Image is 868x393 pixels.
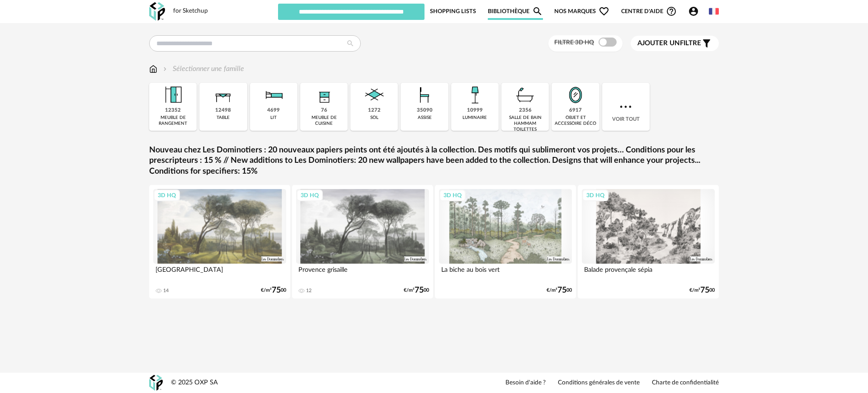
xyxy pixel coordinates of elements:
div: meuble de rangement [152,115,194,127]
div: Provence grisaille [296,264,429,282]
div: 12 [306,288,311,294]
a: 3D HQ Balade provençale sépia €/m²7500 [578,185,719,298]
div: Voir tout [602,83,650,131]
div: sol [370,115,378,121]
img: Sol.png [362,83,387,107]
div: 10999 [467,107,483,114]
div: Sélectionner une famille [161,64,244,74]
div: salle de bain hammam toilettes [504,115,546,133]
img: svg+xml;base64,PHN2ZyB3aWR0aD0iMTYiIGhlaWdodD0iMTciIHZpZXdCb3g9IjAgMCAxNiAxNyIgZmlsbD0ibm9uZSIgeG... [149,64,157,74]
img: Rangement.png [312,83,336,107]
span: 75 [700,287,709,294]
div: 4699 [267,107,280,114]
img: Assise.png [412,83,437,107]
img: Miroir.png [563,83,588,107]
div: 1272 [368,107,381,114]
img: more.7b13dc1.svg [618,99,634,115]
div: 2356 [519,107,532,114]
div: €/m² 00 [261,287,286,294]
div: 12352 [165,107,181,114]
span: Nos marques [554,3,609,20]
span: Help Circle Outline icon [666,6,677,17]
div: Balade provençale sépia [582,264,715,282]
img: svg+xml;base64,PHN2ZyB3aWR0aD0iMTYiIGhlaWdodD0iMTYiIHZpZXdCb3g9IjAgMCAxNiAxNiIgZmlsbD0ibm9uZSIgeG... [161,64,169,74]
a: BibliothèqueMagnify icon [488,3,543,20]
div: 14 [163,288,169,294]
div: objet et accessoire déco [554,115,596,127]
span: Filter icon [701,38,712,49]
div: 12498 [215,107,231,114]
img: Literie.png [261,83,286,107]
div: meuble de cuisine [303,115,345,127]
a: 3D HQ [GEOGRAPHIC_DATA] 14 €/m²7500 [149,185,290,298]
div: for Sketchup [173,7,208,15]
a: Charte de confidentialité [652,379,719,387]
div: 3D HQ [582,189,609,201]
div: €/m² 00 [404,287,429,294]
div: La biche au bois vert [439,264,572,282]
a: Conditions générales de vente [558,379,640,387]
img: Luminaire.png [462,83,487,107]
span: Magnify icon [532,6,543,17]
div: luminaire [462,115,487,121]
a: Besoin d'aide ? [505,379,546,387]
a: 3D HQ Provence grisaille 12 €/m²7500 [292,185,433,298]
div: 35090 [417,107,433,114]
span: Heart Outline icon [599,6,609,17]
span: Centre d'aideHelp Circle Outline icon [621,6,677,17]
a: 3D HQ La biche au bois vert €/m²7500 [435,185,576,298]
div: €/m² 00 [689,287,715,294]
img: fr [709,6,719,16]
span: Account Circle icon [688,6,703,17]
img: Meuble%20de%20rangement.png [161,83,185,107]
div: 3D HQ [154,189,180,201]
div: assise [418,115,432,121]
a: Shopping Lists [430,3,476,20]
span: 75 [272,287,281,294]
div: [GEOGRAPHIC_DATA] [153,264,286,282]
button: Ajouter unfiltre Filter icon [631,36,719,51]
img: OXP [149,375,163,391]
a: Nouveau chez Les Dominotiers : 20 nouveaux papiers peints ont été ajoutés à la collection. Des mo... [149,145,719,177]
div: 6917 [569,107,582,114]
div: 3D HQ [297,189,323,201]
div: lit [270,115,277,121]
div: 76 [321,107,327,114]
span: 75 [415,287,424,294]
div: 3D HQ [439,189,466,201]
span: Ajouter un [637,40,680,47]
span: filtre [637,39,701,48]
img: OXP [149,2,165,21]
span: 75 [557,287,566,294]
div: table [217,115,230,121]
img: Table.png [211,83,236,107]
span: Account Circle icon [688,6,699,17]
span: Filtre 3D HQ [554,39,594,46]
div: © 2025 OXP SA [171,379,218,387]
div: €/m² 00 [547,287,572,294]
img: Salle%20de%20bain.png [513,83,538,107]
